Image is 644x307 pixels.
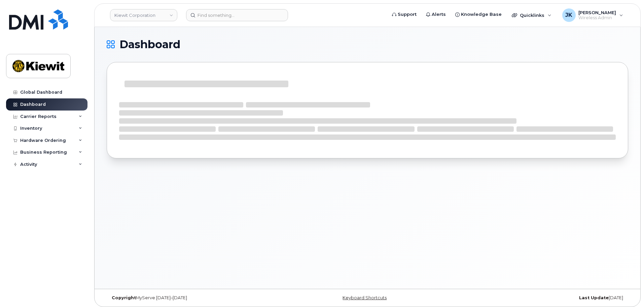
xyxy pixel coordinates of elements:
[454,295,628,301] div: [DATE]
[579,295,609,300] strong: Last Update
[107,295,281,301] div: MyServe [DATE]–[DATE]
[343,295,387,300] a: Keyboard Shortcuts
[112,295,136,300] strong: Copyright
[119,39,180,50] span: Dashboard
